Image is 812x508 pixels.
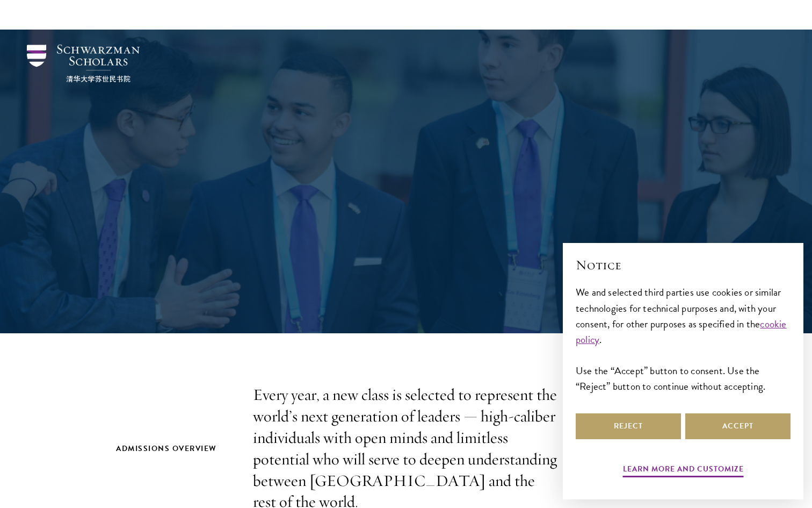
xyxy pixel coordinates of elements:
button: Accept [685,413,791,439]
img: Schwarzman Scholars [27,45,140,82]
button: Learn more and customize [623,462,744,479]
div: We and selected third parties use cookies or similar technologies for technical purposes and, wit... [576,284,791,393]
h2: Notice [576,256,791,274]
a: cookie policy [576,316,787,347]
button: Reject [576,413,681,439]
h2: Admissions Overview [116,442,231,455]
